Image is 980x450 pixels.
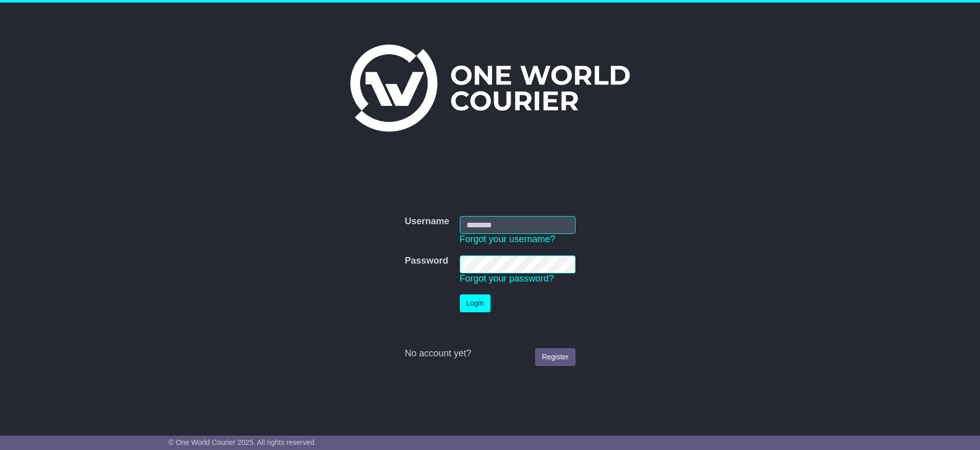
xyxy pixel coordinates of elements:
a: Register [535,348,575,366]
img: One World [350,45,630,132]
div: No account yet? [404,348,575,359]
span: © One World Courier 2025. All rights reserved. [168,438,316,446]
label: Username [404,216,449,227]
a: Forgot your password? [460,273,554,284]
label: Password [404,255,448,267]
a: Forgot your username? [460,234,556,244]
button: Login [460,294,491,312]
